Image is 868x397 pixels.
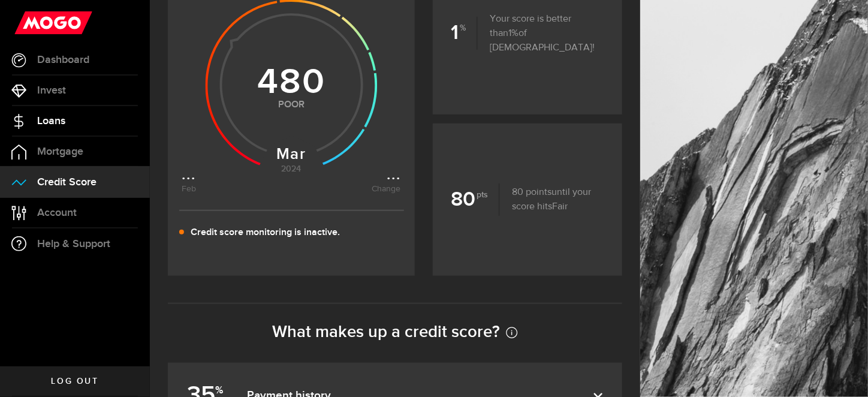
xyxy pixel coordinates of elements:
span: Log out [51,377,98,386]
span: Help & Support [37,239,110,249]
span: Dashboard [37,55,89,65]
span: Mortgage [37,146,83,157]
span: Invest [37,85,66,96]
p: Your score is better than of [DEMOGRAPHIC_DATA]! [478,12,604,55]
span: 80 points [512,188,551,197]
span: Credit Score [37,177,97,188]
button: Open LiveChat chat widget [10,5,46,41]
sup: % [215,384,223,397]
span: 1 [508,29,519,38]
span: Loans [37,116,65,127]
b: 1 [451,17,478,49]
b: 80 [451,184,500,216]
p: Credit score monitoring is inactive. [191,225,340,240]
h2: What makes up a credit score? [168,322,622,342]
span: Account [37,207,77,218]
p: until your score hits [500,185,604,214]
span: Fair [552,202,568,212]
